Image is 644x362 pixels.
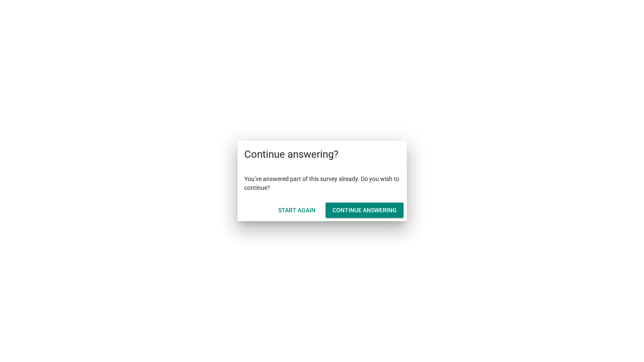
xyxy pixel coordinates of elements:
[278,206,315,215] div: Start Again
[326,203,404,218] button: Continue answering
[332,206,397,215] div: Continue answering
[238,141,407,168] div: Continue answering?
[238,168,407,199] div: You’ve answered part of this survey already. Do you wish to continue?
[271,203,322,218] button: Start Again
